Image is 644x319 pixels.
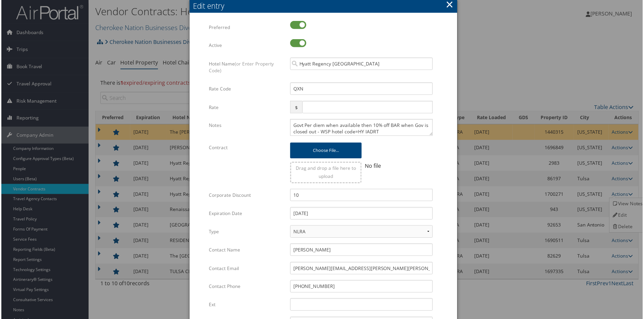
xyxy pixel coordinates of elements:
[208,58,285,78] label: Hotel Name
[192,1,458,11] div: Edit entry
[208,244,285,257] label: Contact Name
[208,61,274,74] span: (or Enter Property Code)
[208,101,285,114] label: Rate
[208,208,285,221] label: Expiration Date
[208,119,285,132] label: Notes
[290,281,433,294] input: (___) ___-____
[208,21,285,34] label: Preferred
[296,165,356,180] span: Drag and drop a file here to upload
[208,263,285,276] label: Contact Email
[365,163,381,170] span: No file
[208,299,285,312] label: Ext
[208,281,285,294] label: Contact Phone
[208,226,285,239] label: Type
[208,142,285,155] label: Contract
[208,83,285,96] label: Rate Code
[208,189,285,202] label: Corporate Discount
[208,39,285,52] label: Active
[290,101,302,114] span: $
